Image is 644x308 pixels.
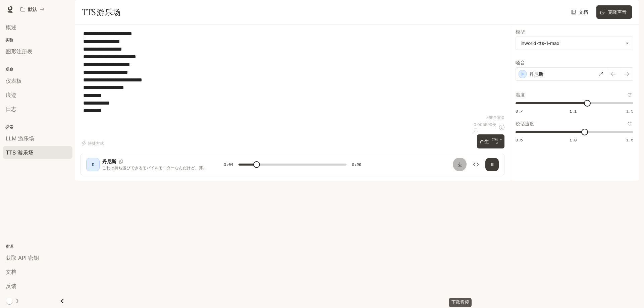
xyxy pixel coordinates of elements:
[570,5,591,19] a: 文档
[88,141,104,146] font: 快捷方式
[28,6,37,12] font: 默认
[92,162,94,166] font: D
[477,134,504,148] button: 产生CTRL +⏎
[516,137,523,143] font: 0.5
[626,137,633,143] font: 1.5
[570,108,577,114] font: 1.1
[516,60,525,65] font: 嗓音
[596,5,632,19] button: 克隆声音
[224,161,233,168] span: 0:04
[492,138,502,141] font: CTRL +
[570,137,577,143] font: 1.0
[516,121,534,126] font: 说话速度
[529,71,543,77] font: 丹尼斯
[516,29,525,35] font: 模型
[102,159,116,164] font: 丹尼斯
[469,158,483,171] button: 检查
[626,108,633,114] font: 1.5
[516,37,633,50] div: inworld-tts-1-max
[453,158,467,171] button: 下载音频
[451,300,469,305] font: 下载音频
[102,165,208,216] font: これは持ち运びできるモバイルモニターなんだけど、薄くてsuタイirisshuなだけじゃなく、背面に隠しメタルスタンドが付いていて、たった1本のケーブルでノートパソコンをミラーringu。縦横画面...
[608,9,627,15] font: 克隆声音
[496,142,498,145] font: ⏎
[516,92,525,98] font: 温度
[82,7,120,17] font: TTS 游乐场
[579,9,588,15] font: 文档
[521,40,559,46] font: inworld-tts-1-max
[116,160,126,164] button: 复制语音ID
[352,162,361,167] font: 0:26
[626,91,633,99] button: 重置为默认值
[80,138,107,148] button: 快捷方式
[480,138,489,144] font: 产生
[17,3,48,16] button: 所有工作区
[626,120,633,127] button: 重置为默认值
[516,108,523,114] font: 0.7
